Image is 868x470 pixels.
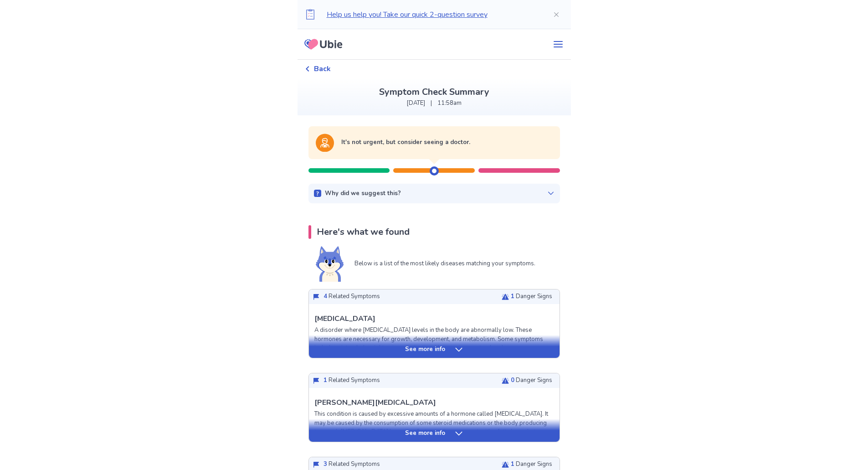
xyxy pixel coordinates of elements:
[406,99,425,108] p: [DATE]
[511,292,552,301] p: Danger Signs
[511,292,514,300] span: 1
[511,460,552,469] p: Danger Signs
[324,292,380,301] p: Related Symptoms
[305,85,564,99] p: Symptom Check Summary
[431,99,432,108] p: |
[324,376,380,385] p: Related Symptoms
[327,9,538,20] p: Help us help you! Take our quick 2-question survey
[511,376,514,384] span: 0
[325,189,401,198] p: Why did we suggest this?
[405,429,445,438] p: See more info
[317,225,410,239] p: Here's what we found
[324,376,327,384] span: 1
[545,35,571,53] button: menu
[314,397,436,408] p: [PERSON_NAME][MEDICAL_DATA]
[314,63,331,74] span: Back
[511,460,514,468] span: 1
[511,376,552,385] p: Danger Signs
[314,410,554,463] p: This condition is caused by excessive amounts of a hormone called [MEDICAL_DATA]. It may be cause...
[324,460,327,468] span: 3
[324,460,380,469] p: Related Symptoms
[354,259,535,269] p: Below is a list of the most likely diseases matching your symptoms.
[437,99,462,108] p: 11:58am
[314,313,375,324] p: [MEDICAL_DATA]
[341,138,470,147] p: It's not urgent, but consider seeing a doctor.
[324,292,327,300] span: 4
[405,345,445,354] p: See more info
[316,246,344,282] img: Shiba
[314,326,554,379] p: A disorder where [MEDICAL_DATA] levels in the body are abnormally low. These hormones are necessa...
